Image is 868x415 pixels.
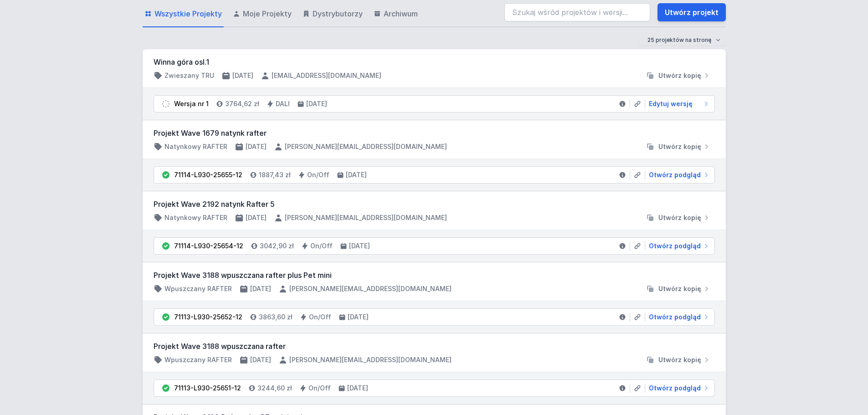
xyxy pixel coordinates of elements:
[642,71,715,80] button: Utwórz kopię
[257,384,292,393] h4: 3244,60 zł
[174,313,242,322] div: 71113-L930-25652-12
[642,355,715,364] button: Utwórz kopię
[642,142,715,151] button: Utwórz kopię
[642,284,715,293] button: Utwórz kopię
[154,341,715,352] h3: Projekt Wave 3188 wpuszczana rafter
[384,8,418,19] span: Archiwum
[161,99,170,108] img: draft.svg
[645,99,711,108] a: Edytuj wersję
[658,71,701,80] span: Utwórz kopię
[164,355,232,364] h4: Wpuszczany RAFTER
[259,313,293,322] h4: 3863,60 zł
[658,355,701,364] span: Utwórz kopię
[174,99,209,108] div: Wersja nr 1
[154,8,222,19] span: Wszystkie Projekty
[649,313,701,322] span: Otwórz podgląd
[645,241,711,251] a: Otwórz podgląd
[154,270,715,281] h3: Projekt Wave 3188 wpuszczana rafter plus Pet mini
[346,170,367,179] h4: [DATE]
[164,284,232,293] h4: Wpuszczany RAFTER
[285,213,447,222] h4: [PERSON_NAME][EMAIL_ADDRESS][DOMAIN_NAME]
[658,142,701,151] span: Utwórz kopię
[309,313,331,322] h4: On/Off
[164,142,227,151] h4: Natynkowy RAFTER
[348,313,369,322] h4: [DATE]
[259,170,291,179] h4: 1887,43 zł
[164,71,214,80] h4: Zwieszany TRU
[301,1,365,27] a: Dystrybutorzy
[232,71,253,80] h4: [DATE]
[313,8,363,19] span: Dystrybutorzy
[642,213,715,222] button: Utwórz kopię
[154,199,715,210] h3: Projekt Wave 2192 natynk Rafter 5
[645,170,711,179] a: Otwórz podgląd
[143,1,224,27] a: Wszystkie Projekty
[260,241,294,251] h4: 3042,90 zł
[246,142,267,151] h4: [DATE]
[372,1,420,27] a: Archiwum
[649,170,701,179] span: Otwórz podgląd
[310,241,333,251] h4: On/Off
[658,213,701,222] span: Utwórz kopię
[154,56,715,67] h3: Winna góra osl.1
[246,213,267,222] h4: [DATE]
[306,99,327,108] h4: [DATE]
[243,8,292,19] span: Moje Projekty
[276,99,290,108] h4: DALI
[250,355,271,364] h4: [DATE]
[231,1,293,27] a: Moje Projekty
[645,384,711,393] a: Otwórz podgląd
[658,284,701,293] span: Utwórz kopię
[649,241,701,251] span: Otwórz podgląd
[285,142,447,151] h4: [PERSON_NAME][EMAIL_ADDRESS][DOMAIN_NAME]
[174,384,241,393] div: 71113-L930-25651-12
[164,213,227,222] h4: Natynkowy RAFTER
[250,284,271,293] h4: [DATE]
[504,3,650,21] input: Szukaj wśród projektów i wersji...
[174,170,242,179] div: 71114-L930-25655-12
[347,384,368,393] h4: [DATE]
[272,71,381,80] h4: [EMAIL_ADDRESS][DOMAIN_NAME]
[649,99,693,108] span: Edytuj wersję
[307,170,329,179] h4: On/Off
[308,384,331,393] h4: On/Off
[289,284,452,293] h4: [PERSON_NAME][EMAIL_ADDRESS][DOMAIN_NAME]
[154,128,715,138] h3: Projekt Wave 1679 natynk rafter
[349,241,370,251] h4: [DATE]
[225,99,259,108] h4: 3764,62 zł
[657,3,726,21] a: Utwórz projekt
[174,241,243,251] div: 71114-L930-25654-12
[649,384,701,393] span: Otwórz podgląd
[645,313,711,322] a: Otwórz podgląd
[289,355,452,364] h4: [PERSON_NAME][EMAIL_ADDRESS][DOMAIN_NAME]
